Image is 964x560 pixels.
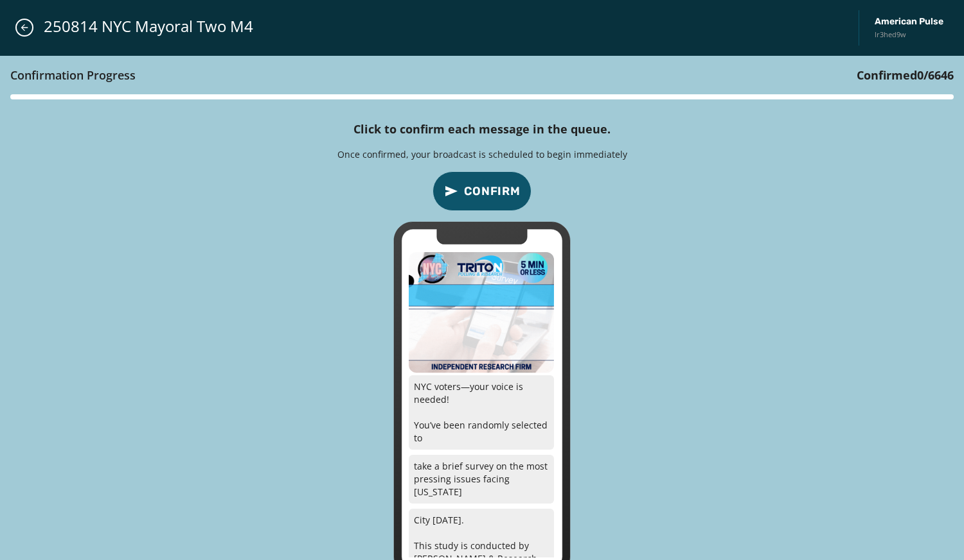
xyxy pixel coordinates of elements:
[409,375,554,450] p: NYC voters—your voice is needed! You’ve been randomly selected to
[464,182,521,200] span: Confirm
[10,66,136,84] h3: Confirmation Progress
[857,66,954,84] h3: Confirmed / 6646
[409,252,554,373] img: 2025-06-28_193148_8474_php1sneEi-300x250-1725.png
[337,148,627,161] p: Once confirmed, your broadcast is scheduled to begin immediately
[875,15,943,28] span: American Pulse
[917,67,924,83] span: 0
[409,455,554,504] p: take a brief survey on the most pressing issues facing [US_STATE]
[353,120,611,138] h4: Click to confirm each message in the queue.
[433,171,531,211] button: confirm-p2p-message-button
[44,16,253,37] span: 250814 NYC Mayoral Two M4
[875,30,943,40] span: lr3hed9w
